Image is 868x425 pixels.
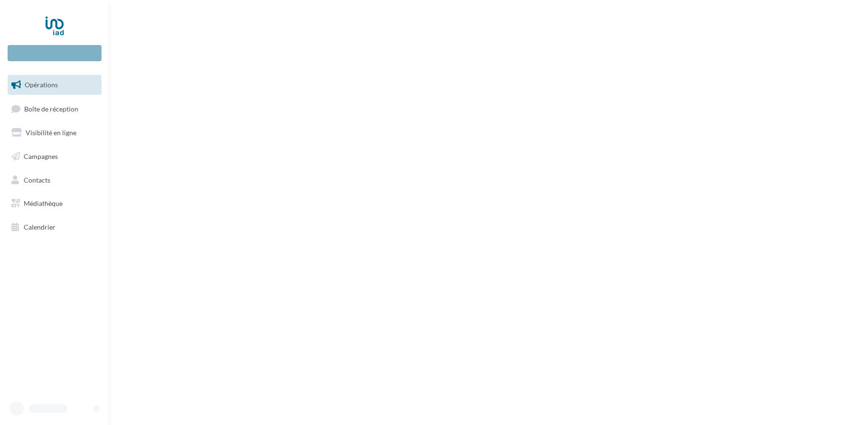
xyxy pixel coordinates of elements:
[24,176,50,184] span: Contacts
[6,194,103,213] a: Médiathèque
[8,45,102,61] div: Nouvelle campagne
[6,123,103,143] a: Visibilité en ligne
[25,81,58,89] span: Opérations
[6,147,103,166] a: Campagnes
[24,199,63,207] span: Médiathèque
[24,152,58,160] span: Campagnes
[24,104,78,112] span: Boîte de réception
[6,170,103,190] a: Contacts
[6,75,103,95] a: Opérations
[26,129,76,137] span: Visibilité en ligne
[6,99,103,119] a: Boîte de réception
[24,223,55,231] span: Calendrier
[6,217,103,237] a: Calendrier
